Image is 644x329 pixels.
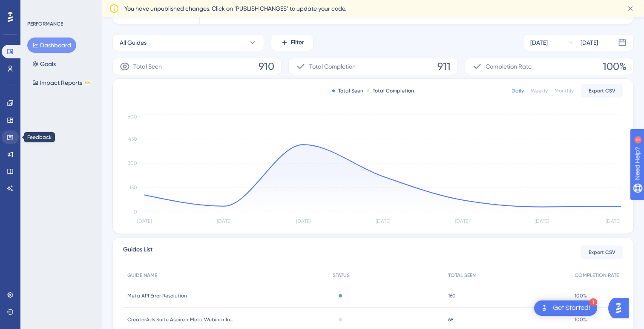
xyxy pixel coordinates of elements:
[534,300,597,316] div: Open Get Started! checklist, remaining modules: 1
[539,303,549,313] img: launcher-image-alternative-text
[137,218,152,224] tspan: [DATE]
[27,75,97,90] button: Impact ReportsBETA
[134,209,137,215] tspan: 0
[123,245,152,260] span: Guides List
[553,303,590,313] div: Get Started!
[128,136,137,142] tspan: 450
[128,160,137,166] tspan: 300
[59,4,62,11] div: 5
[437,60,451,73] span: 911
[133,61,162,72] span: Total Seen
[575,292,587,299] span: 100%
[589,249,615,256] span: Export CSV
[309,61,356,72] span: Total Completion
[259,60,274,73] span: 910
[124,3,346,14] span: You have unpublished changes. Click on ‘PUBLISH CHANGES’ to update your code.
[575,272,619,279] span: COMPLETION RATE
[129,185,137,190] tspan: 150
[589,298,597,306] div: 1
[20,2,53,12] span: Need Help?
[581,38,598,48] div: [DATE]
[127,272,157,279] span: GUIDE NAME
[27,56,61,72] button: Goals
[27,38,76,53] button: Dashboard
[531,87,548,94] div: Weekly
[555,87,574,94] div: Monthly
[589,87,615,94] span: Export CSV
[455,218,469,224] tspan: [DATE]
[291,38,304,48] span: Filter
[448,316,454,323] span: 68
[448,272,476,279] span: TOTAL SEEN
[581,84,623,98] button: Export CSV
[127,292,187,299] span: Meta API Error Resolution
[603,60,627,73] span: 100%
[608,295,634,321] iframe: UserGuiding AI Assistant Launcher
[512,87,524,94] div: Daily
[333,272,350,279] span: STATUS
[296,218,310,224] tspan: [DATE]
[575,316,587,323] span: 100%
[448,292,456,299] span: 160
[535,218,549,224] tspan: [DATE]
[367,87,414,94] div: Total Completion
[217,218,231,224] tspan: [DATE]
[128,114,137,120] tspan: 600
[127,316,234,323] span: CreatorAds Suite Aspire x Meta Webinar Invite #2
[120,38,147,48] span: All Guides
[27,20,63,27] div: PERFORMANCE
[271,34,313,51] button: Filter
[606,218,620,224] tspan: [DATE]
[112,34,264,51] button: All Guides
[376,218,390,224] tspan: [DATE]
[581,245,623,259] button: Export CSV
[84,81,92,85] div: BETA
[530,38,548,48] div: [DATE]
[486,61,532,72] span: Completion Rate
[332,87,363,94] div: Total Seen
